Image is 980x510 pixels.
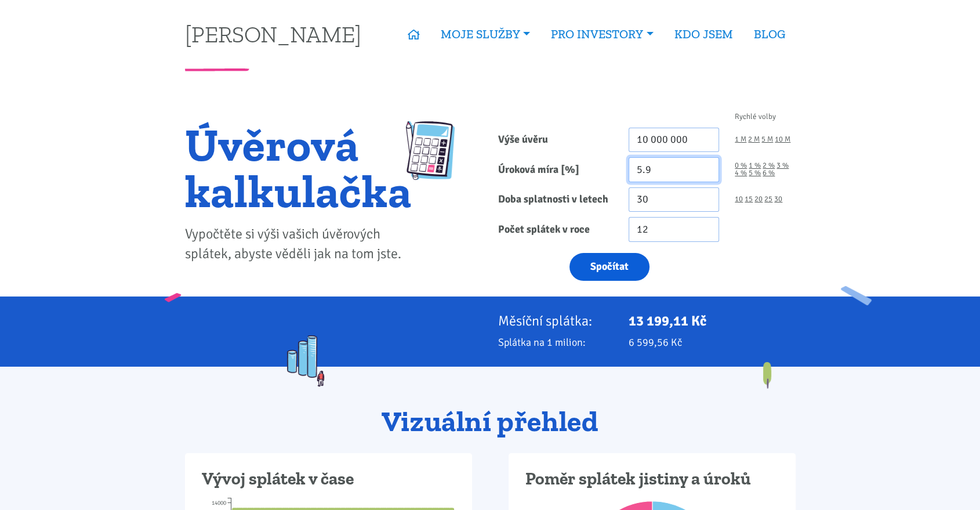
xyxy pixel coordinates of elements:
a: 4 % [735,169,747,177]
a: 1 M [735,136,746,143]
a: 2 M [748,136,760,143]
label: Doba splatnosti v letech [490,187,620,212]
a: 30 [774,196,782,203]
a: BLOG [743,21,796,48]
a: 3 % [776,162,789,169]
a: [PERSON_NAME] [185,23,361,45]
a: 2 % [763,162,775,169]
p: Měsíční splátka: [498,313,613,329]
a: 6 % [763,169,775,177]
a: 5 M [761,136,773,143]
h1: Úvěrová kalkulačka [185,121,412,214]
label: Výše úvěru [490,128,620,153]
p: 6 599,56 Kč [629,334,796,350]
label: Počet splátek v roce [490,217,620,242]
h2: Vizuální přehled [185,406,796,437]
a: 25 [764,196,772,203]
h3: Poměr splátek jistiny a úroků [525,468,779,490]
p: Vypočtěte si výši vašich úvěrových splátek, abyste věděli jak na tom jste. [185,225,412,264]
a: 0 % [735,162,747,169]
a: 10 [735,196,743,203]
span: Rychlé volby [735,113,776,121]
a: 5 % [749,169,761,177]
a: 1 % [749,162,761,169]
h3: Vývoj splátek v čase [202,468,455,490]
a: 15 [745,196,753,203]
a: 10 M [775,136,790,143]
p: Splátka na 1 milion: [498,334,613,350]
label: Úroková míra [%] [490,157,620,182]
a: MOJE SLUŽBY [430,21,540,48]
tspan: 14000 [211,500,226,507]
a: 20 [754,196,763,203]
a: PRO INVESTORY [540,21,663,48]
a: KDO JSEM [664,21,743,48]
button: Spočítat [569,253,649,281]
p: 13 199,11 Kč [629,313,796,329]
